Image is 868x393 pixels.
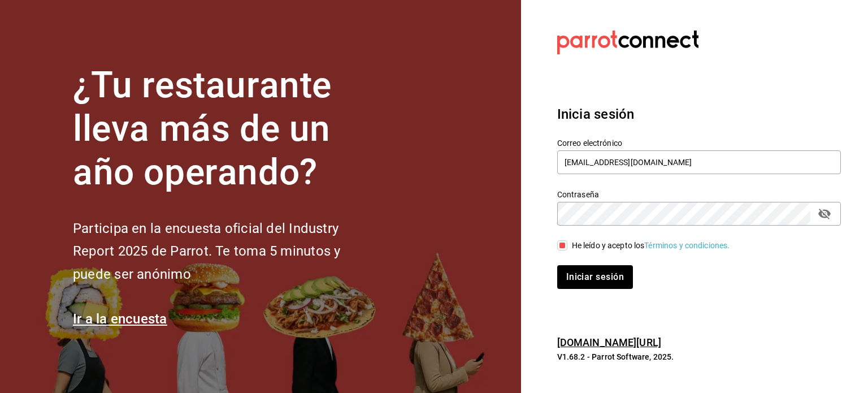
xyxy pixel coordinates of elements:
[557,265,633,289] button: Iniciar sesión
[557,139,841,147] label: Correo electrónico
[73,217,378,286] h2: Participa en la encuesta oficial del Industry Report 2025 de Parrot. Te toma 5 minutos y puede se...
[557,104,841,124] h3: Inicia sesión
[73,311,167,327] a: Ir a la encuesta
[557,351,841,362] p: V1.68.2 - Parrot Software, 2025.
[557,150,841,174] input: Ingresa tu correo electrónico
[557,336,661,348] a: [DOMAIN_NAME][URL]
[572,240,730,252] div: He leído y acepto los
[815,204,834,223] button: passwordField
[557,191,841,198] label: Contraseña
[73,64,378,194] h1: ¿Tu restaurante lleva más de un año operando?
[644,241,730,250] a: Términos y condiciones.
